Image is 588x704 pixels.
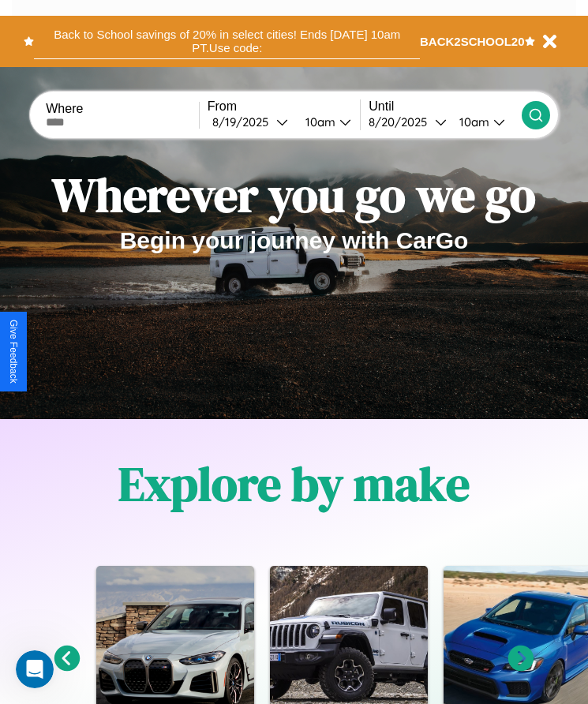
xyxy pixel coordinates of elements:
[208,114,293,130] button: 8/19/2025
[298,114,339,129] div: 10am
[369,114,435,129] div: 8 / 20 / 2025
[46,102,199,116] label: Where
[369,99,522,114] label: Until
[447,114,522,130] button: 10am
[451,114,493,129] div: 10am
[8,320,19,384] div: Give Feedback
[118,451,470,516] h1: Explore by make
[420,35,525,48] b: BACK2SCHOOL20
[34,24,420,59] button: Back to School savings of 20% in select cities! Ends [DATE] 10am PT.Use code:
[16,650,54,688] iframe: Intercom live chat
[293,114,361,130] button: 10am
[212,114,276,129] div: 8 / 19 / 2025
[208,99,361,114] label: From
